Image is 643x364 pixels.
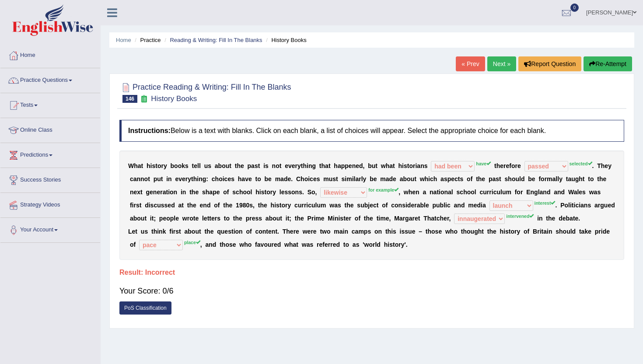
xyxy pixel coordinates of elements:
[133,175,137,182] b: a
[168,189,170,196] b: i
[499,175,501,182] b: t
[476,161,491,166] sup: have
[152,162,155,169] b: s
[496,175,499,182] b: s
[588,175,590,182] b: t
[372,162,376,169] b: u
[208,162,211,169] b: s
[174,189,178,196] b: n
[375,162,377,169] b: t
[444,175,447,182] b: s
[413,162,415,169] b: r
[285,162,288,169] b: e
[597,162,601,169] b: T
[412,189,416,196] b: e
[217,189,220,196] b: e
[232,189,236,196] b: s
[266,189,270,196] b: o
[295,162,297,169] b: r
[291,189,295,196] b: o
[188,175,191,182] b: y
[171,162,175,169] b: b
[0,193,100,215] a: Strategy Videos
[317,175,320,182] b: s
[136,175,140,182] b: n
[231,175,234,182] b: s
[336,175,338,182] b: t
[255,189,259,196] b: h
[349,162,352,169] b: e
[389,175,393,182] b: d
[325,162,328,169] b: a
[345,162,349,169] b: p
[570,161,592,166] sup: selected
[328,162,331,169] b: t
[128,127,171,134] b: Instructions:
[239,189,243,196] b: h
[166,189,168,196] b: t
[0,93,100,115] a: Tests
[224,175,228,182] b: c
[329,175,333,182] b: u
[137,189,140,196] b: x
[411,175,415,182] b: u
[400,175,403,182] b: a
[299,189,302,196] b: s
[313,175,317,182] b: e
[302,189,304,196] b: .
[222,162,226,169] b: o
[197,175,199,182] b: i
[407,162,409,169] b: t
[496,162,500,169] b: h
[284,175,288,182] b: d
[590,175,594,182] b: o
[166,175,168,182] b: i
[130,175,133,182] b: c
[592,162,594,169] b: .
[251,162,255,169] b: a
[215,175,219,182] b: h
[447,175,451,182] b: p
[297,162,301,169] b: y
[264,36,306,44] li: History Books
[155,162,157,169] b: t
[338,162,341,169] b: a
[161,162,164,169] b: r
[248,162,252,169] b: p
[178,162,182,169] b: o
[460,175,464,182] b: s
[157,162,161,169] b: o
[601,162,605,169] b: h
[227,189,229,196] b: f
[458,175,460,182] b: t
[157,189,160,196] b: e
[160,189,162,196] b: r
[175,175,178,182] b: e
[386,175,389,182] b: a
[487,56,516,71] a: Next »
[517,162,521,169] b: e
[227,175,231,182] b: e
[482,175,485,182] b: e
[235,162,237,169] b: t
[195,189,199,196] b: e
[116,37,131,43] a: Home
[323,175,328,182] b: m
[144,175,148,182] b: o
[206,189,210,196] b: h
[407,175,411,182] b: o
[415,162,417,169] b: i
[178,175,182,182] b: v
[265,175,269,182] b: b
[257,175,261,182] b: o
[547,175,552,182] b: m
[599,175,603,182] b: h
[213,189,217,196] b: p
[148,175,150,182] b: t
[476,175,478,182] b: t
[273,189,276,196] b: y
[381,162,386,169] b: w
[420,175,425,182] b: w
[467,175,471,182] b: o
[182,162,185,169] b: k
